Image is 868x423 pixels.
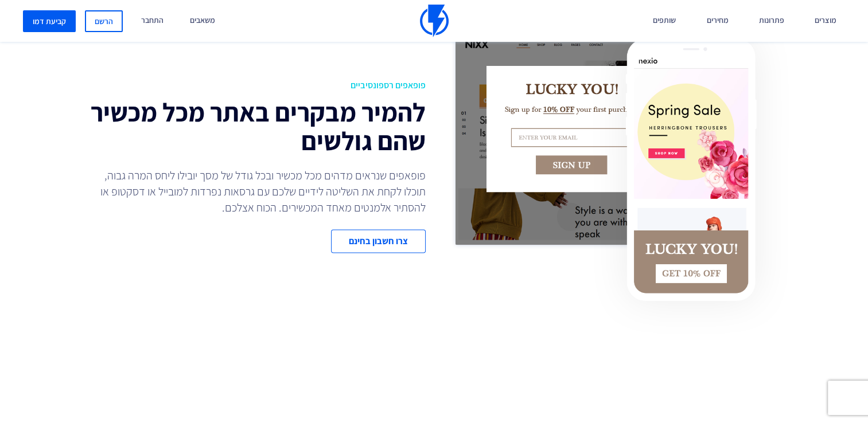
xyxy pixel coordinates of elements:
[85,10,123,32] a: הרשם
[23,10,76,32] a: קביעת דמו
[331,229,426,253] a: צרו חשבון בחינם
[81,167,426,215] p: פופאפים שנראים מדהים מכל מכשיר ובכל גודל של מסך יובילו ליחס המרה גבוה, תוכלו לקחת את השליטה לידיי...
[69,79,426,92] span: פופאפים רספונסיביים
[69,98,426,155] h2: להמיר מבקרים באתר מכל מכשיר שהם גולשים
